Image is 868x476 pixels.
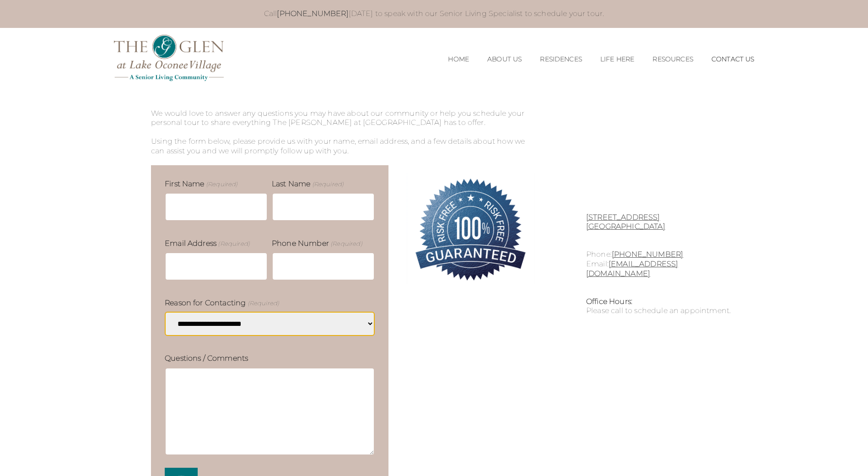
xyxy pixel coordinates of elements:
span: (Required) [205,180,237,188]
p: We would love to answer any questions you may have about our community or help you schedule your ... [151,109,534,137]
label: First Name [165,179,237,189]
a: Residences [540,55,582,63]
a: [EMAIL_ADDRESS][DOMAIN_NAME] [586,260,678,278]
a: Contact Us [712,55,755,63]
a: Life Here [600,55,634,63]
a: [STREET_ADDRESS][GEOGRAPHIC_DATA] [586,213,665,231]
a: [PHONE_NUMBER] [277,9,348,18]
span: (Required) [330,239,362,248]
a: [PHONE_NUMBER] [612,250,683,259]
img: The Glen Lake Oconee Home [114,35,224,81]
span: (Required) [217,239,250,248]
a: About Us [487,55,522,63]
a: Home [448,55,469,63]
a: Resources [652,55,693,63]
label: Phone Number [272,238,362,249]
span: (Required) [247,299,279,307]
label: Questions / Comments [165,353,248,363]
p: Call [DATE] to speak with our Senior Living Specialist to schedule your tour. [123,9,745,19]
p: Using the form below, please provide us with your name, email address, and a few details about ho... [151,137,534,156]
span: (Required) [311,180,344,188]
strong: Office Hours: [586,297,632,306]
img: 100% Risk-Free. Guaranteed. [407,165,534,293]
p: Phone: Email: [586,250,739,278]
label: Email Address [165,238,250,249]
label: Reason for Contacting [165,298,279,308]
label: Last Name [272,179,344,189]
div: Please call to schedule an appointment. [586,297,739,316]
